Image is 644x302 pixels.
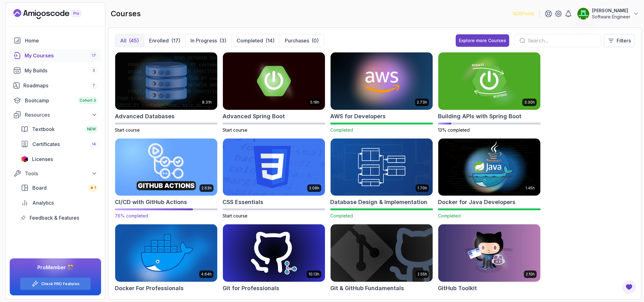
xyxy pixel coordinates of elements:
img: jetbrains icon [21,156,28,162]
button: Tools [10,168,101,179]
p: Filters [617,37,631,44]
a: bootcamp [10,94,101,107]
h2: GitHub Toolkit [438,284,477,293]
div: (0) [312,37,319,44]
span: Feedback & Features [30,214,79,222]
h2: Docker for Java Developers [438,198,515,207]
h2: Building APIs with Spring Boot [438,112,521,121]
a: Database Design & Implementation card1.70hDatabase Design & ImplementationCompleted [330,138,433,219]
a: analytics [17,197,101,209]
span: Completed [438,213,461,218]
p: Software Engineer [592,14,630,20]
div: (17) [171,37,180,44]
span: 13% completed [438,127,470,133]
div: Resources [25,111,97,119]
div: My Courses [25,52,97,59]
p: In Progress [190,37,217,44]
span: Completed [330,127,353,133]
h2: Advanced Databases [115,112,175,121]
span: Start course [223,127,247,133]
h2: Advanced Spring Boot [223,112,285,121]
h2: AWS for Developers [330,112,386,121]
button: Completed(14) [231,34,280,47]
div: (3) [219,37,226,44]
button: Resources [10,109,101,120]
p: 1.45h [525,186,535,191]
a: board [17,182,101,194]
span: Cohort 3 [80,98,96,103]
input: Search... [528,37,596,44]
img: Docker for Java Developers card [438,139,540,196]
img: Database Design & Implementation card [331,139,433,196]
button: Check PRO Features [20,277,91,290]
button: Enrolled(17) [144,34,185,47]
p: 2.55h [417,272,427,277]
span: 7 [92,83,95,88]
a: Landing page [13,9,96,19]
img: user profile image [577,8,589,20]
div: My Builds [25,67,97,74]
img: GitHub Toolkit card [438,224,540,282]
a: Building APIs with Spring Boot card3.30hBuilding APIs with Spring Boot13% completed [438,52,541,133]
p: Enrolled [149,37,169,44]
button: user profile image[PERSON_NAME]Software Engineer [577,7,639,20]
span: Start course [223,213,247,218]
a: CI/CD with GitHub Actions card2.63hCI/CD with GitHub Actions76% completed [115,138,218,219]
div: Home [25,37,97,44]
a: home [10,34,101,47]
a: feedback [17,212,101,224]
span: 3 [92,68,95,73]
p: 2.08h [309,186,319,191]
h2: Database Design & Implementation [330,198,427,207]
img: Git for Professionals card [223,224,325,282]
div: Bootcamp [25,97,97,104]
span: 14 [92,142,96,147]
p: 1.70h [417,186,427,191]
img: CI/CD with GitHub Actions card [113,137,220,197]
a: Docker for Java Developers card1.45hDocker for Java DevelopersCompleted [438,138,541,219]
button: In Progress(3) [185,34,231,47]
div: Tools [25,170,97,177]
span: NEW [87,127,96,132]
span: 76% completed [115,213,148,218]
button: All(45) [115,34,144,47]
img: Advanced Spring Boot card [223,52,325,110]
a: roadmaps [10,79,101,92]
span: Analytics [32,199,54,207]
h2: CI/CD with GitHub Actions [115,198,187,207]
img: Docker For Professionals card [115,224,217,282]
p: Purchases [285,37,309,44]
a: builds [10,64,101,77]
span: Certificates [32,140,60,148]
img: CSS Essentials card [223,139,325,196]
a: textbook [17,123,101,135]
a: licenses [17,153,101,165]
span: 1 [94,185,96,190]
h2: courses [111,9,141,19]
div: Roadmaps [23,82,97,89]
button: Explore more Courses [456,34,509,47]
p: 5.18h [310,100,319,105]
span: Textbook [32,125,55,133]
div: (14) [266,37,275,44]
p: 2.10h [526,272,535,277]
span: Licenses [32,155,53,163]
button: Filters [604,34,635,47]
img: Advanced Databases card [115,52,217,110]
a: AWS for Developers card2.73hAWS for DevelopersCompleted [330,52,433,133]
p: 8.31h [202,100,212,105]
button: Purchases(0) [280,34,324,47]
p: 2.63h [201,186,212,191]
p: [PERSON_NAME] [592,7,630,14]
span: Start course [115,127,140,133]
p: Completed [237,37,263,44]
h2: CSS Essentials [223,198,263,207]
h2: Git for Professionals [223,284,279,293]
p: 10.13h [308,272,319,277]
img: Building APIs with Spring Boot card [438,52,540,110]
div: (45) [129,37,139,44]
p: 4.64h [201,272,212,277]
h2: Docker For Professionals [115,284,184,293]
img: Git & GitHub Fundamentals card [331,224,433,282]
